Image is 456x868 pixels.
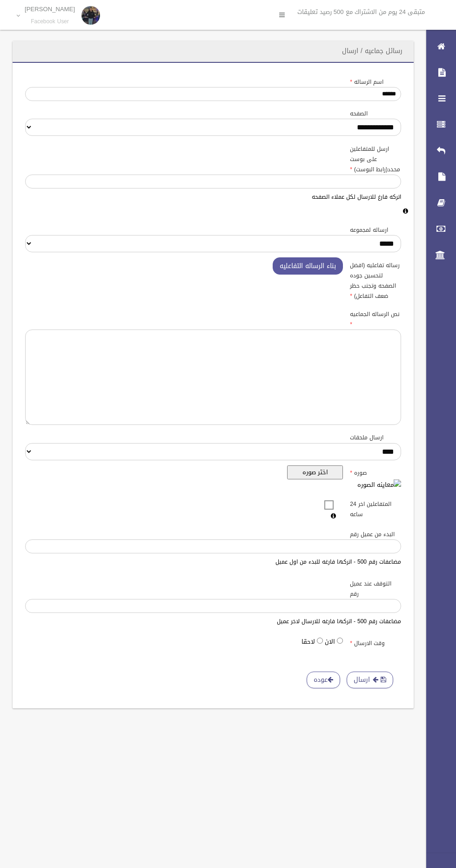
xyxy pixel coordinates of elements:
label: لاحقا [302,636,315,647]
button: اختر صوره [287,465,343,479]
h6: اتركه فارغ للارسال لكل عملاء الصفحه [25,194,401,200]
img: معاينه الصوره [357,479,401,491]
a: عوده [307,672,340,689]
small: Facebook User [25,18,75,25]
label: رساله تفاعليه (افضل لتحسين جوده الصفحه وتجنب حظر ضعف التفاعل) [343,257,408,301]
h6: مضاعفات رقم 500 - اتركها فارغه للبدء من اول عميل [25,559,401,565]
label: المتفاعلين اخر 24 ساعه [343,496,408,519]
p: [PERSON_NAME] [25,6,75,13]
header: رسائل جماعيه / ارسال [331,42,414,60]
label: الان [325,636,335,647]
button: ارسال [347,672,393,689]
button: بناء الرساله التفاعليه [273,257,343,275]
h6: مضاعفات رقم 500 - اتركها فارغه للارسال لاخر عميل [25,619,401,625]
